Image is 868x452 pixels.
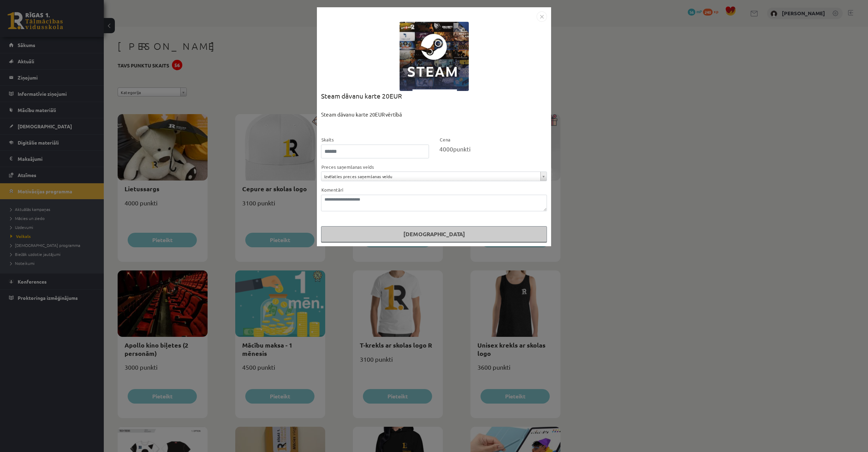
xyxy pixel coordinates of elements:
label: Komentāri [321,186,343,193]
label: Cena [439,136,450,143]
a: Izvēlaties preces saņemšanas veidu [321,172,547,181]
img: motivation-modal-close-c4c6120e38224f4335eb81b515c8231475e344d61debffcd306e703161bf1fac.png [537,11,547,22]
span: 4000 [439,145,453,153]
div: Steam dāvanu karte 20EUR [321,91,547,111]
button: [DEMOGRAPHIC_DATA] [321,226,547,242]
a: Close [537,12,547,19]
div: punkti [439,145,547,154]
div: Steam dāvanu karte 20EUR vērtībā [321,111,547,136]
label: Skaits [321,136,334,143]
span: Izvēlaties preces saņemšanas veidu [324,172,538,181]
label: Preces saņemšanas veids [321,164,374,170]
